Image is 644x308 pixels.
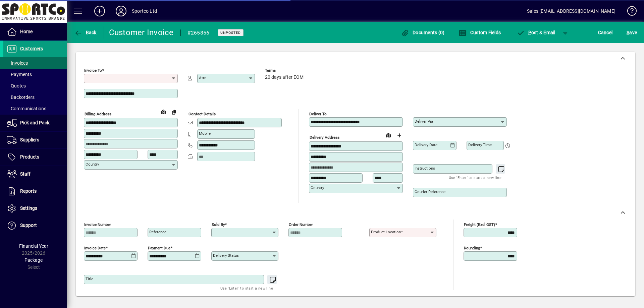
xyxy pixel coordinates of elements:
[415,189,445,194] mat-label: Courier Reference
[20,29,33,34] span: Home
[89,5,110,17] button: Add
[212,222,225,227] mat-label: Sold by
[3,132,67,148] a: Suppliers
[415,166,435,171] mat-label: Instructions
[517,30,555,35] span: ost & Email
[86,276,93,281] mat-label: Title
[148,246,170,250] mat-label: Payment due
[625,26,639,39] button: Save
[7,106,46,111] span: Communications
[3,80,67,91] a: Quotes
[20,171,31,177] span: Staff
[3,103,67,114] a: Communications
[20,120,49,125] span: Pick and Pack
[449,174,501,181] mat-hint: Use 'Enter' to start a new line
[20,205,37,211] span: Settings
[464,222,495,227] mat-label: Freight (excl GST)
[513,26,559,39] button: Post & Email
[3,166,67,183] a: Staff
[596,26,614,39] button: Cancel
[289,222,313,227] mat-label: Order number
[311,185,324,190] mat-label: Country
[109,27,174,38] div: Customer Invoice
[371,230,401,234] mat-label: Product location
[7,83,26,88] span: Quotes
[187,27,210,38] div: #265856
[464,246,480,250] mat-label: Rounding
[3,149,67,166] a: Products
[459,30,501,35] span: Custom Fields
[199,75,206,80] mat-label: Attn
[20,46,43,51] span: Customers
[394,130,405,141] button: Choose address
[265,75,304,80] span: 20 days after EOM
[158,106,169,117] a: View on map
[527,6,615,16] div: Sales [EMAIL_ADDRESS][DOMAIN_NAME]
[220,30,241,35] span: Unposted
[20,154,39,160] span: Products
[169,107,179,117] button: Copy to Delivery address
[3,183,67,200] a: Reports
[84,246,106,250] mat-label: Invoice date
[383,130,394,140] a: View on map
[627,27,637,38] span: ave
[399,26,446,39] button: Documents (0)
[67,26,104,39] app-page-header-button: Back
[309,112,327,116] mat-label: Deliver To
[220,284,273,292] mat-hint: Use 'Enter' to start a new line
[84,68,102,73] mat-label: Invoice To
[7,72,32,77] span: Payments
[3,91,67,103] a: Backorders
[132,6,157,16] div: Sportco Ltd
[3,217,67,234] a: Support
[213,253,239,258] mat-label: Delivery status
[84,222,111,227] mat-label: Invoice number
[199,131,211,136] mat-label: Mobile
[528,30,531,35] span: P
[86,162,99,167] mat-label: Country
[74,30,97,35] span: Back
[3,115,67,131] a: Pick and Pack
[20,137,39,142] span: Suppliers
[627,30,629,35] span: S
[3,57,67,69] a: Invoices
[7,60,28,66] span: Invoices
[110,5,132,17] button: Profile
[415,119,433,124] mat-label: Deliver via
[3,200,67,217] a: Settings
[415,142,437,147] mat-label: Delivery date
[72,26,98,39] button: Back
[20,223,37,228] span: Support
[468,142,492,147] mat-label: Delivery time
[7,95,35,100] span: Backorders
[622,1,636,23] a: Knowledge Base
[24,257,43,263] span: Package
[3,23,67,40] a: Home
[19,243,48,249] span: Financial Year
[457,26,502,39] button: Custom Fields
[265,68,305,73] span: Terms
[3,69,67,80] a: Payments
[598,27,613,38] span: Cancel
[149,230,166,234] mat-label: Reference
[401,30,445,35] span: Documents (0)
[20,188,37,194] span: Reports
